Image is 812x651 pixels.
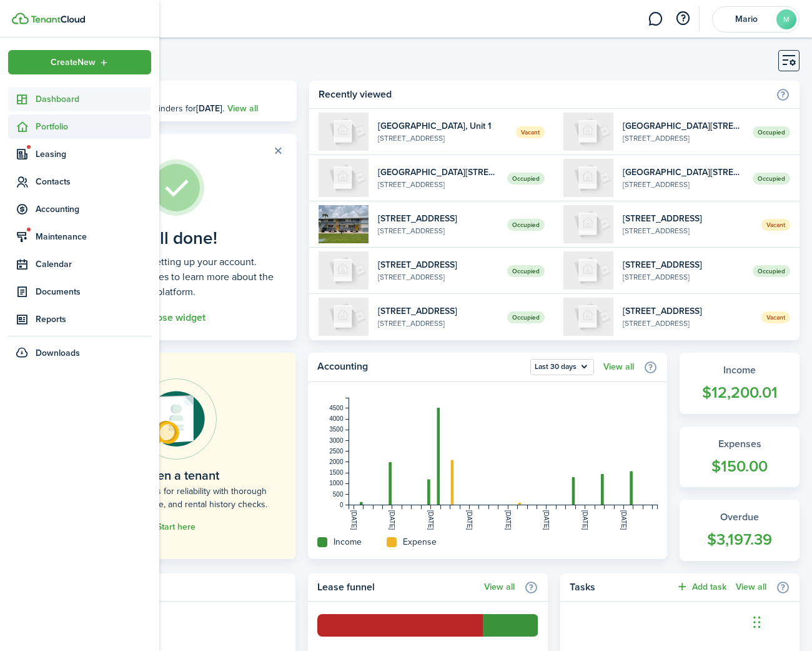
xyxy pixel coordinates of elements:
tspan: 3500 [330,426,344,433]
widget-list-item-description: [STREET_ADDRESS] [378,318,498,329]
tspan: [DATE] [543,510,550,530]
span: Accounting [36,203,151,216]
button: Close widget [147,312,205,323]
home-placeholder-title: Screen a tenant [132,466,219,485]
a: View all [484,582,515,592]
widget-list-item-title: [STREET_ADDRESS] [623,305,752,318]
widget-list-item-title: [GEOGRAPHIC_DATA], Unit 1 [378,119,507,133]
tspan: [DATE] [505,510,512,530]
img: 506 [319,298,369,336]
well-done-description: Congrats on setting up your account. Check out resources to learn more about the platform. [66,255,287,300]
tspan: [DATE] [427,510,434,530]
widget-list-item-title: [STREET_ADDRESS] [378,305,498,318]
widget-stats-count: $150.00 [692,455,787,478]
button: Open menu [530,359,594,375]
tspan: 500 [333,491,344,498]
button: Customise [778,50,800,71]
span: Vacant [516,126,545,138]
tspan: 4500 [330,405,344,411]
avatar-text: M [776,9,796,29]
iframe: Chat Widget [750,591,812,651]
span: Dashboard [36,93,151,106]
img: Online payments [136,378,217,460]
a: View all [736,582,766,592]
home-widget-title: Income [334,535,362,548]
span: Downloads [36,346,80,360]
widget-stats-title: Overdue [692,510,787,525]
span: Leasing [36,148,151,161]
img: TenantCloud [12,13,29,24]
h3: [DATE], [DATE] [91,87,287,103]
widget-list-item-title: [GEOGRAPHIC_DATA][STREET_ADDRESS] [623,166,743,179]
widget-list-item-description: [STREET_ADDRESS] [623,318,752,329]
tspan: 1500 [330,469,344,476]
span: Contacts [36,175,151,188]
span: Vacant [761,311,790,323]
tspan: 4000 [330,415,344,422]
button: Open resource center [672,8,693,29]
img: 422 [563,113,613,151]
button: Open menu [8,50,151,74]
a: View all [603,362,634,372]
span: Documents [36,285,151,298]
widget-stats-title: Income [692,363,787,378]
widget-list-item-title: [STREET_ADDRESS] [623,212,752,225]
b: [DATE] [196,102,222,115]
home-widget-title: Capital [66,580,280,595]
widget-list-item-title: [STREET_ADDRESS] [378,212,498,225]
span: Occupied [507,219,545,231]
home-widget-title: Tasks [570,580,670,595]
widget-list-item-description: [STREET_ADDRESS] [623,225,752,236]
widget-list-item-title: [GEOGRAPHIC_DATA][STREET_ADDRESS] [378,166,498,179]
home-widget-title: Recently viewed [319,87,770,102]
widget-list-item-title: [GEOGRAPHIC_DATA][STREET_ADDRESS] [623,119,743,133]
widget-list-item-description: [STREET_ADDRESS] [623,271,743,283]
button: Close [270,142,287,159]
widget-list-item-description: [STREET_ADDRESS] [623,133,743,144]
a: Start here [157,522,196,532]
span: Occupied [753,126,790,138]
a: Reports [8,307,151,331]
button: Last 30 days [530,359,594,375]
img: TenantCloud [31,16,85,23]
home-widget-title: Expense [403,535,437,548]
widget-stats-count: $12,200.01 [692,381,787,405]
a: Messaging [643,3,667,35]
span: Maintenance [36,230,151,243]
tspan: 2000 [330,458,344,465]
home-placeholder-description: Check your tenants for reliability with thorough background, income, and rental history checks. [84,485,267,511]
span: Portfolio [36,120,151,133]
span: Occupied [507,311,545,323]
span: Mario [721,15,771,24]
a: Income$12,200.01 [680,353,800,414]
home-widget-title: Accounting [317,359,524,375]
img: 506 [563,251,613,290]
img: 423 [319,159,369,197]
img: 507 [563,298,613,336]
a: Expenses$150.00 [680,426,800,488]
widget-list-item-description: [STREET_ADDRESS] [378,179,498,190]
tspan: [DATE] [466,510,473,530]
img: 506 [319,251,369,290]
span: Reports [36,313,151,326]
a: Overdue$3,197.39 [680,500,800,561]
span: Occupied [753,173,790,184]
img: 423 [563,159,613,197]
tspan: [DATE] [389,510,396,530]
widget-list-item-description: [STREET_ADDRESS] [378,225,498,236]
span: Create New [51,58,96,67]
span: Occupied [753,265,790,277]
widget-list-item-description: [STREET_ADDRESS] [378,133,507,144]
tspan: 2500 [330,448,344,455]
img: 501 [319,205,369,243]
widget-list-item-description: [STREET_ADDRESS] [378,271,498,283]
span: Vacant [761,219,790,231]
span: Occupied [507,265,545,277]
button: Add task [676,580,726,594]
img: 504 [563,205,613,243]
div: Drag [753,603,761,641]
home-widget-title: Lease funnel [317,580,477,595]
well-done-title: Well done! [135,228,217,248]
widget-list-item-title: [STREET_ADDRESS] [623,258,743,271]
tspan: 1000 [330,480,344,487]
